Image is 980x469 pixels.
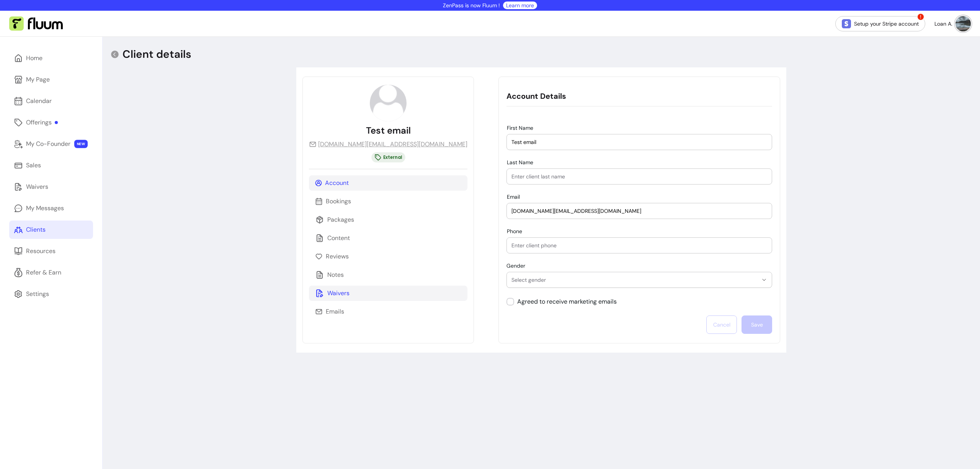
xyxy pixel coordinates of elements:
[26,268,61,277] div: Refer & Earn
[443,2,500,9] p: ZenPass is now Fluum !
[511,138,767,146] input: First Name
[506,91,772,101] p: Account Details
[9,199,93,217] a: My Messages
[326,197,351,206] p: Bookings
[26,182,48,191] div: Waivers
[9,242,93,260] a: Resources
[9,135,93,153] a: My Co-Founder NEW
[327,234,350,243] p: Content
[507,272,772,288] button: Select gender
[9,49,93,67] a: Home
[9,16,63,31] img: Fluum Logo
[26,225,46,234] div: Clients
[327,215,354,224] p: Packages
[370,85,407,121] img: avatar
[26,289,49,299] div: Settings
[507,228,522,235] span: Phone
[9,263,93,282] a: Refer & Earn
[9,285,93,303] a: Settings
[842,19,851,28] img: Stripe Icon
[9,92,93,110] a: Calendar
[507,159,533,166] span: Last Name
[26,204,64,213] div: My Messages
[9,70,93,89] a: My Page
[26,118,58,127] div: Offerings
[9,156,93,175] a: Sales
[74,140,88,148] span: NEW
[934,20,952,28] span: Loan A.
[506,2,534,9] a: Learn more
[511,207,767,215] input: Email
[955,16,971,31] img: avatar
[26,247,56,256] div: Resources
[326,252,349,261] p: Reviews
[507,124,533,131] span: First Name
[26,54,42,63] div: Home
[506,262,528,270] label: Gender
[371,152,405,163] div: External
[122,47,191,61] p: Client details
[934,16,971,31] button: avatarLoan A.
[327,289,350,298] p: Waivers
[511,173,767,180] input: Last Name
[835,16,925,31] a: Setup your Stripe account
[9,221,93,239] a: Clients
[309,140,467,149] a: [DOMAIN_NAME][EMAIL_ADDRESS][DOMAIN_NAME]
[26,161,41,170] div: Sales
[26,139,70,149] div: My Co-Founder
[326,307,344,316] p: Emails
[506,294,623,309] input: Agreed to receive marketing emails
[9,178,93,196] a: Waivers
[325,178,349,188] p: Account
[917,13,924,21] span: !
[511,276,758,284] span: Select gender
[26,75,50,84] div: My Page
[366,124,411,137] p: Test email
[327,270,344,279] p: Notes
[511,242,767,249] input: Phone
[9,113,93,132] a: Offerings
[507,193,520,200] span: Email
[26,96,52,106] div: Calendar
